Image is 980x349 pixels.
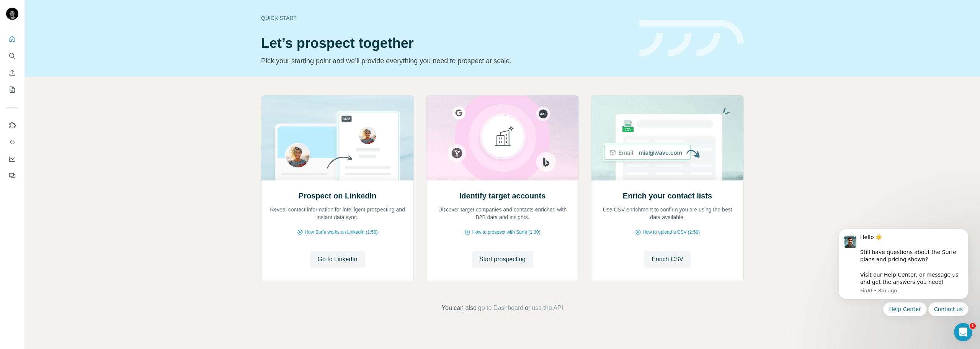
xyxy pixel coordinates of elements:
span: How to prospect with Surfe (1:30) [472,229,540,236]
button: Enrich CSV [6,66,18,80]
span: Go to LinkedIn [317,255,357,264]
h2: Identify target accounts [459,190,546,201]
span: Enrich CSV [652,255,683,264]
span: You can also [442,303,477,313]
button: Quick start [6,32,18,46]
button: Search [6,49,18,63]
iframe: Intercom live chat [954,323,972,341]
button: Dashboard [6,152,18,166]
span: How to upload a CSV (2:59) [643,229,700,236]
img: Identify target accounts [426,95,579,180]
span: 1 [970,323,976,329]
button: Start prospecting [472,251,533,268]
button: Go to LinkedIn [310,251,365,268]
button: Feedback [6,169,18,183]
button: go to Dashboard [478,303,523,313]
span: Start prospecting [479,255,526,264]
h2: Enrich your contact lists [623,190,712,201]
img: Prospect on LinkedIn [261,95,414,180]
h1: Let’s prospect together [261,36,630,51]
div: Quick start [261,14,630,22]
button: My lists [6,83,18,97]
h2: Prospect on LinkedIn [299,190,376,201]
iframe: Intercom notifications message [827,203,980,328]
button: use the API [532,303,563,313]
img: Avatar [6,8,18,20]
p: Discover target companies and contacts enriched with B2B data and insights. [434,206,571,221]
p: Use CSV enrichment to confirm you are using the best data available. [599,206,736,221]
button: Use Surfe API [6,135,18,149]
p: Reveal contact information for intelligent prospecting and instant data sync. [269,206,406,221]
span: or [525,303,530,313]
img: banner [639,20,744,57]
span: How Surfe works on LinkedIn (1:58) [305,229,378,236]
img: Enrich your contact lists [591,95,744,180]
button: Enrich CSV [644,251,691,268]
p: Pick your starting point and we’ll provide everything you need to prospect at scale. [261,56,630,66]
button: Use Surfe on LinkedIn [6,118,18,132]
